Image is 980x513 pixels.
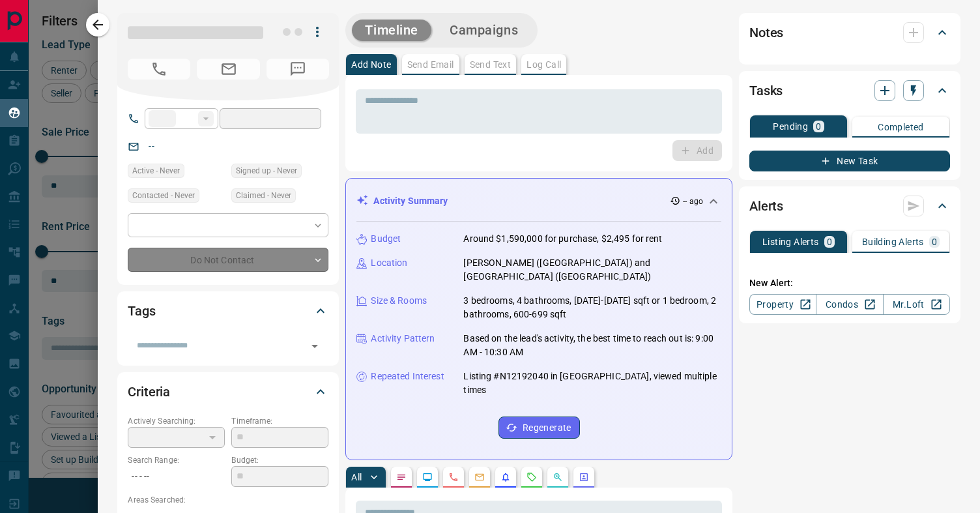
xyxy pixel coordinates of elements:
div: Alerts [749,190,950,222]
div: Tags [128,295,328,327]
svg: Calls [448,472,459,482]
svg: Requests [526,472,537,482]
p: Activity Summary [373,194,448,208]
p: Timeframe: [231,415,328,427]
p: 0 [816,122,821,131]
p: Around $1,590,000 for purchase, $2,495 for rent [463,232,662,246]
p: -- - -- [128,466,225,488]
p: Areas Searched: [128,494,328,506]
svg: Emails [474,472,485,482]
svg: Agent Actions [579,472,589,482]
span: Claimed - Never [236,189,291,202]
p: Location [371,256,407,270]
button: Campaigns [437,20,531,41]
button: New Task [749,151,950,171]
p: 3 bedrooms, 4 bathrooms, [DATE]-[DATE] sqft or 1 bedroom, 2 bathrooms, 600-699 sqft [463,294,721,321]
div: Notes [749,17,950,48]
a: -- [149,141,154,151]
span: Contacted - Never [132,189,195,202]
span: No Number [128,59,190,80]
p: Activity Pattern [371,332,435,345]
svg: Lead Browsing Activity [422,472,433,482]
p: Completed [878,123,924,132]
p: Based on the lead's activity, the best time to reach out is: 9:00 AM - 10:30 AM [463,332,721,359]
a: Property [749,294,816,315]
h2: Tags [128,300,155,321]
a: Condos [816,294,883,315]
span: No Email [197,59,259,80]
h2: Tasks [749,80,783,101]
p: 0 [827,237,832,246]
p: New Alert: [749,276,950,290]
p: Actively Searching: [128,415,225,427]
div: Criteria [128,376,328,407]
span: No Number [267,59,329,80]
span: Signed up - Never [236,164,297,177]
p: Budget: [231,454,328,466]
p: Listing Alerts [762,237,819,246]
button: Open [306,337,324,355]
p: Repeated Interest [371,370,444,383]
p: Size & Rooms [371,294,427,308]
p: -- ago [683,196,703,207]
span: Active - Never [132,164,180,177]
p: Budget [371,232,401,246]
button: Regenerate [498,417,580,439]
p: All [351,473,362,482]
h2: Criteria [128,381,170,402]
p: Building Alerts [862,237,924,246]
p: Add Note [351,60,391,69]
p: Search Range: [128,454,225,466]
svg: Listing Alerts [500,472,511,482]
p: Pending [773,122,808,131]
div: Do Not Contact [128,248,328,272]
p: [PERSON_NAME] ([GEOGRAPHIC_DATA]) and [GEOGRAPHIC_DATA] ([GEOGRAPHIC_DATA]) [463,256,721,284]
button: Timeline [352,20,431,41]
h2: Alerts [749,196,783,216]
h2: Notes [749,22,783,43]
svg: Opportunities [553,472,563,482]
div: Tasks [749,75,950,106]
div: Activity Summary-- ago [356,189,721,213]
svg: Notes [396,472,407,482]
p: Listing #N12192040 in [GEOGRAPHIC_DATA], viewed multiple times [463,370,721,397]
p: 0 [932,237,937,246]
a: Mr.Loft [883,294,950,315]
